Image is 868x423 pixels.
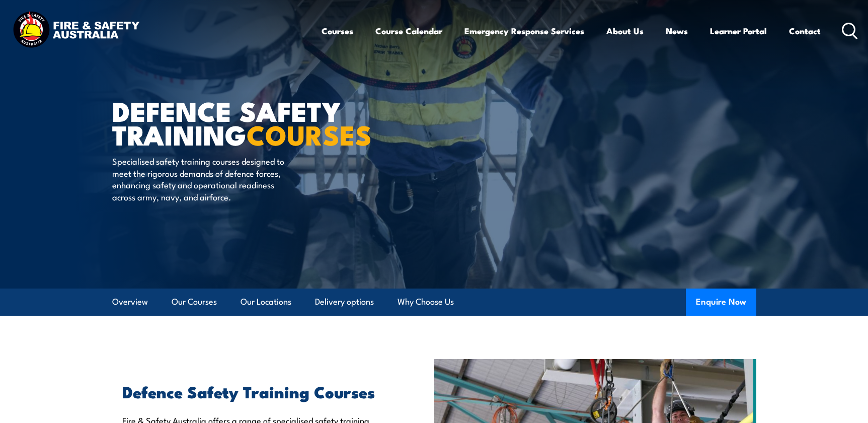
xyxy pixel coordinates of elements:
[172,289,217,315] a: Our Courses
[606,18,644,44] a: About Us
[112,99,361,146] h1: DEFENCE SAFETY TRAINING
[315,289,374,315] a: Delivery options
[398,289,454,315] a: Why Choose Us
[112,155,296,202] p: Specialised safety training courses designed to meet the rigorous demands of defence forces, enha...
[710,18,767,44] a: Learner Portal
[789,18,821,44] a: Contact
[122,384,388,398] h2: Defence Safety Training Courses
[375,18,442,44] a: Course Calendar
[686,289,756,316] button: Enquire Now
[666,18,688,44] a: News
[464,18,584,44] a: Emergency Response Services
[322,18,353,44] a: Courses
[247,113,372,155] strong: COURSES
[241,289,291,315] a: Our Locations
[112,289,148,315] a: Overview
